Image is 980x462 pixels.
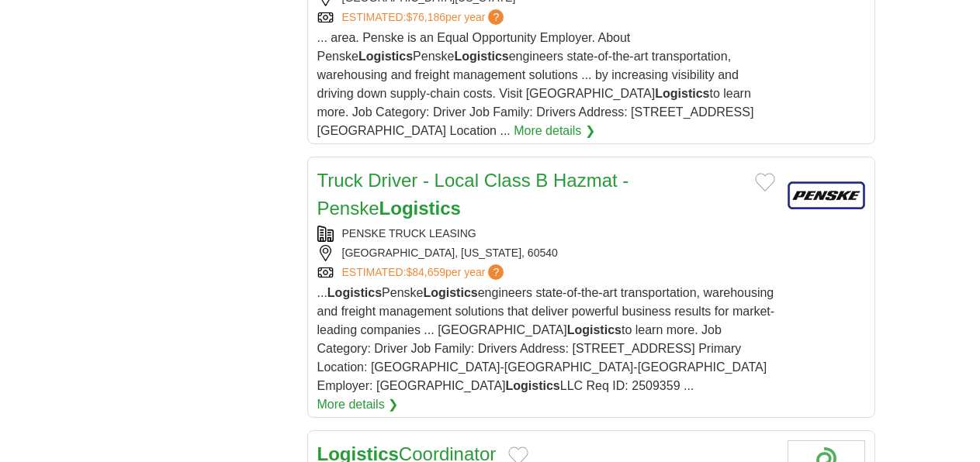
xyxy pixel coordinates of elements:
a: More details ❯ [514,122,595,140]
strong: Logistics [454,50,508,63]
a: PENSKE TRUCK LEASING [342,227,476,240]
a: Truck Driver - Local Class B Hazmat - PenskeLogistics [317,170,629,219]
span: ... area. Penske is an Equal Opportunity Employer. About Penske Penske engineers state-of-the-art... [317,31,754,137]
span: ? [488,9,504,25]
strong: Logistics [567,323,622,336]
span: ... Penske engineers state-of-the-art transportation, warehousing and freight management solution... [317,286,775,392]
strong: Logistics [506,379,560,392]
a: More details ❯ [317,395,399,414]
span: ? [488,264,504,280]
button: Add to favorite jobs [755,173,775,191]
strong: Logistics [327,286,382,299]
strong: Logistics [423,286,477,299]
span: $84,659 [406,266,445,278]
strong: Logistics [379,198,461,219]
div: [GEOGRAPHIC_DATA], [US_STATE], 60540 [317,245,775,261]
a: ESTIMATED:$76,186per year? [342,9,507,26]
a: ESTIMATED:$84,659per year? [342,264,507,281]
img: Penske Truck Leasing logo [788,167,865,225]
strong: Logistics [358,50,413,63]
strong: Logistics [655,87,709,100]
span: $76,186 [406,11,445,23]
